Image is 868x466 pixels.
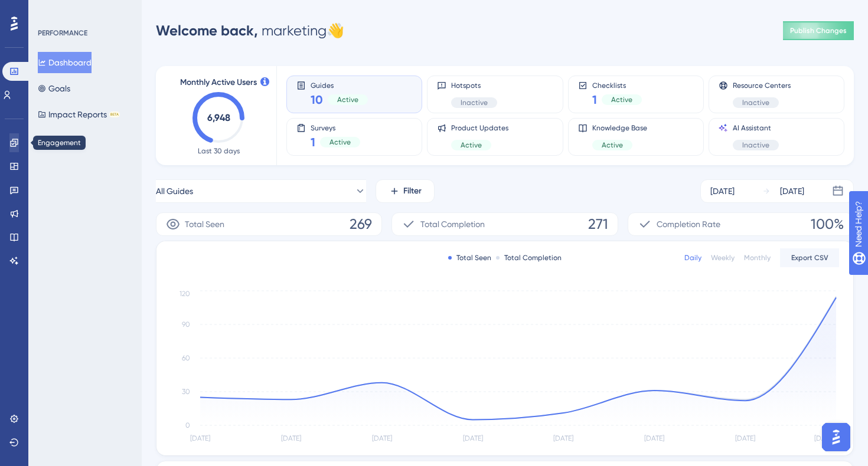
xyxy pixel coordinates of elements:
tspan: [DATE] [372,434,392,442]
span: Guides [311,81,368,89]
button: Dashboard [38,52,92,73]
span: 1 [592,91,597,108]
span: Inactive [461,98,488,107]
tspan: [DATE] [644,434,664,442]
span: Total Seen [185,217,224,231]
span: All Guides [156,184,193,198]
tspan: [DATE] [463,434,483,442]
div: BETA [109,111,120,117]
tspan: 90 [182,320,190,329]
span: Monthly Active Users [180,76,257,90]
button: Publish Changes [783,21,854,40]
span: Active [461,140,482,150]
div: Monthly [744,253,771,262]
span: Inactive [742,140,769,150]
span: Filter [403,184,422,198]
span: Welcome back, [156,22,258,39]
tspan: [DATE] [735,434,755,442]
span: Total Completion [420,217,485,231]
span: 100% [811,215,844,234]
div: PERFORMANCE [38,28,87,38]
span: Last 30 days [198,146,240,156]
button: Impact ReportsBETA [38,104,120,125]
div: Weekly [711,253,735,262]
button: All Guides [156,179,366,203]
span: Active [329,137,351,147]
span: Export CSV [791,253,828,262]
tspan: [DATE] [281,434,301,442]
div: [DATE] [710,184,735,198]
button: Goals [38,78,70,99]
iframe: UserGuiding AI Assistant Launcher [818,419,854,455]
span: Active [602,140,623,150]
tspan: [DATE] [190,434,210,442]
span: Checklists [592,81,642,89]
span: Resource Centers [733,81,791,90]
tspan: 120 [180,290,190,298]
span: Surveys [311,123,360,132]
span: Hotspots [451,81,497,90]
span: Product Updates [451,123,508,133]
span: Knowledge Base [592,123,647,133]
span: 10 [311,91,323,108]
span: Active [337,95,358,104]
span: Completion Rate [657,217,720,231]
div: Total Seen [448,253,491,262]
tspan: [DATE] [553,434,573,442]
button: Filter [376,179,435,203]
button: Export CSV [780,248,839,267]
div: Daily [684,253,701,262]
tspan: 60 [182,354,190,362]
tspan: [DATE] [814,434,834,442]
span: Need Help? [28,3,74,17]
span: 1 [311,134,315,150]
text: 6,948 [207,112,230,123]
div: marketing 👋 [156,21,344,40]
span: AI Assistant [733,123,779,133]
span: Publish Changes [790,26,847,35]
tspan: 30 [182,388,190,396]
div: [DATE] [780,184,804,198]
span: 271 [588,215,608,234]
span: 269 [350,215,372,234]
span: Inactive [742,98,769,107]
tspan: 0 [185,421,190,429]
div: Total Completion [496,253,562,262]
span: Active [611,95,632,104]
